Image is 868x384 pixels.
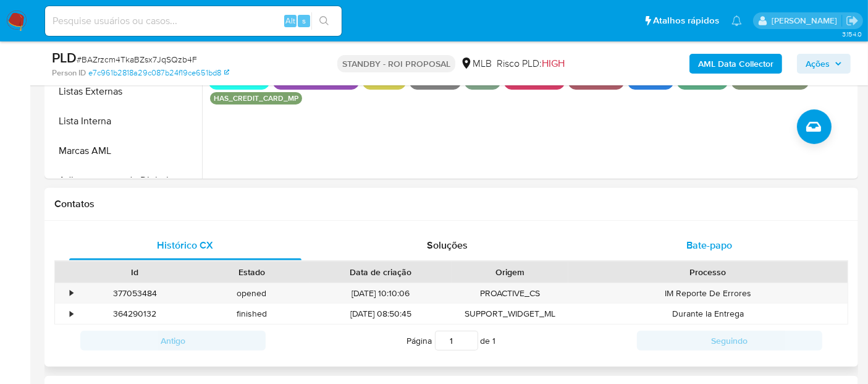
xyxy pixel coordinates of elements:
div: 364290132 [77,304,193,324]
button: Antigo [80,331,266,351]
div: opened [193,283,310,304]
span: Alt [285,15,295,27]
div: Estado [202,266,301,278]
b: Person ID [52,67,86,79]
div: Durante la Entrega [568,304,848,324]
div: Processo [577,266,839,278]
h1: Contatos [54,198,848,210]
a: Notificações [731,15,742,26]
button: AML Data Collector [689,54,782,74]
button: has_credit_card_mp [214,96,298,101]
div: IM Reporte De Errores [568,283,848,304]
div: SUPPORT_WIDGET_ML [452,304,568,324]
span: Ações [806,54,830,74]
div: MLB [460,57,492,70]
div: Origem [460,266,560,278]
p: erico.trevizan@mercadopago.com.br [772,15,841,27]
button: Ações [797,54,851,74]
input: Pesquise usuários ou casos... [45,13,342,29]
span: Bate-papo [686,238,732,252]
button: Lista Interna [48,106,202,136]
div: Id [85,266,185,278]
div: [DATE] 10:10:06 [310,283,452,304]
span: 3.154.0 [842,29,862,39]
div: PROACTIVE_CS [452,283,568,304]
span: Risco PLD: [497,57,565,70]
span: 1 [493,335,496,347]
div: • [70,308,73,320]
button: Seguindo [637,331,822,351]
span: # BAZrzcm4TkaBZsx7JqSQzb4F [77,53,197,66]
button: Listas Externas [48,77,202,106]
b: PLD [52,48,77,67]
a: Sair [846,14,859,27]
span: Histórico CX [158,238,214,252]
div: 377053484 [77,283,193,304]
button: Adiantamentos de Dinheiro [48,166,202,195]
b: AML Data Collector [698,54,773,74]
span: Soluções [427,238,468,252]
a: e7c961b2818a29c087b24f19ce651bd8 [88,67,229,79]
div: • [70,288,73,299]
span: s [302,15,306,27]
button: Marcas AML [48,136,202,166]
div: Data de criação [319,266,443,278]
div: finished [193,304,310,324]
div: [DATE] 08:50:45 [310,304,452,324]
span: Página de [407,331,496,351]
p: STANDBY - ROI PROPOSAL [337,55,455,72]
button: search-icon [311,12,337,30]
span: HIGH [542,56,565,70]
span: Atalhos rápidos [653,14,719,27]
